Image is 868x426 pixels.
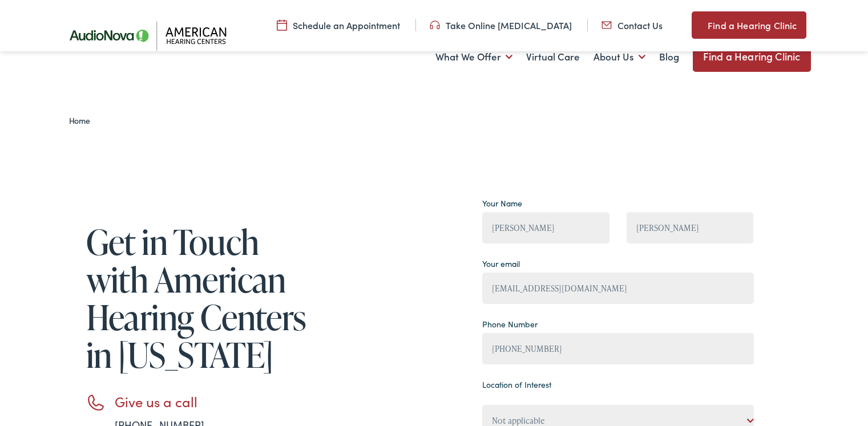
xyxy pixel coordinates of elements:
[627,212,754,244] input: Last Name
[693,41,811,72] a: Find a Hearing Clinic
[594,36,645,78] a: About Us
[482,318,538,330] label: Phone Number
[482,379,551,391] label: Location of Interest
[482,333,754,364] input: (XXX) XXX - XXXX
[692,11,806,39] a: Find a Hearing Clinic
[482,273,754,304] input: example@gmail.com
[115,393,320,410] h3: Give us a call
[69,115,96,126] a: Home
[277,19,287,31] img: utility icon
[526,36,580,78] a: Virtual Care
[277,19,400,31] a: Schedule an Appointment
[659,36,679,78] a: Blog
[601,19,612,31] img: utility icon
[601,19,663,31] a: Contact Us
[86,223,320,374] h1: Get in Touch with American Hearing Centers in [US_STATE]
[482,197,522,209] label: Your Name
[482,212,609,244] input: First Name
[692,18,702,32] img: utility icon
[435,36,512,78] a: What We Offer
[430,19,572,31] a: Take Online [MEDICAL_DATA]
[482,258,520,270] label: Your email
[430,19,440,31] img: utility icon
